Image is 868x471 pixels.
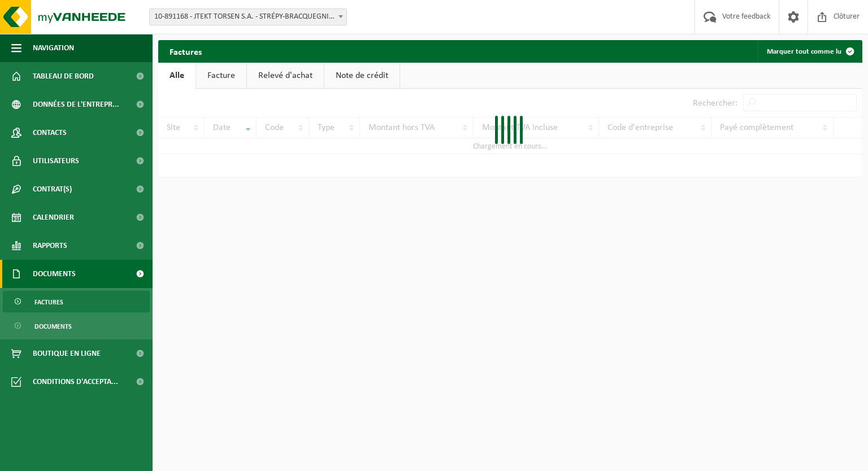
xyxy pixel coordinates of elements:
[196,63,246,89] a: Facture
[3,315,150,337] a: Documents
[3,291,150,312] a: Factures
[758,40,861,63] button: Marquer tout comme lu
[33,175,72,203] span: Contrat(s)
[324,63,400,89] a: Note de crédit
[149,8,347,25] span: 10-891168 - JTEKT TORSEN S.A. - STRÉPY-BRACQUEGNIES
[33,368,118,396] span: Conditions d'accepta...
[33,232,67,260] span: Rapports
[158,63,196,89] a: Alle
[158,40,213,62] h2: Factures
[33,34,74,62] span: Navigation
[33,147,79,175] span: Utilisateurs
[247,63,324,89] a: Relevé d'achat
[33,339,101,368] span: Boutique en ligne
[33,119,67,147] span: Contacts
[34,291,63,313] span: Factures
[33,90,119,119] span: Données de l'entrepr...
[33,260,76,288] span: Documents
[150,9,346,25] span: 10-891168 - JTEKT TORSEN S.A. - STRÉPY-BRACQUEGNIES
[33,203,74,232] span: Calendrier
[34,316,72,337] span: Documents
[33,62,94,90] span: Tableau de bord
